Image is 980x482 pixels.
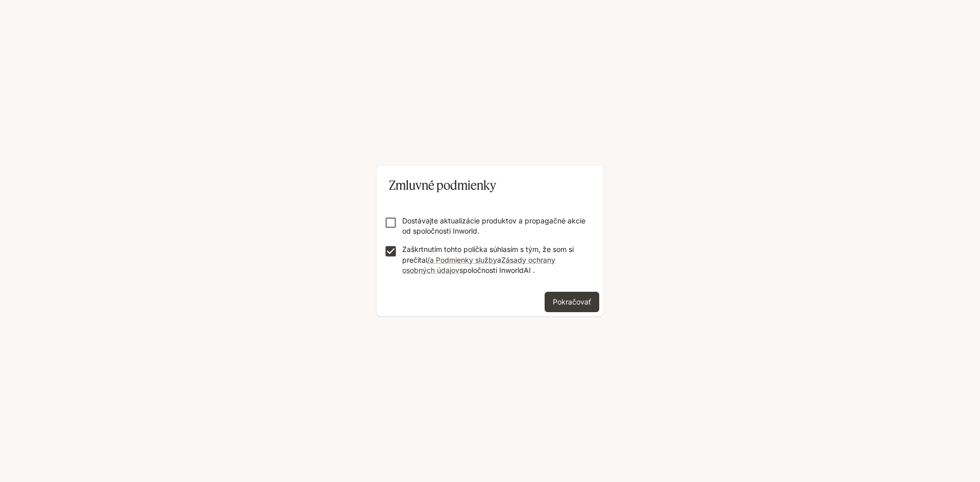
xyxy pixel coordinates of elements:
font: spoločnosti InworldAI . [459,266,535,274]
font: Pokračovať [553,297,591,306]
font: Dostávajte aktualizácie produktov a propagačné akcie od spoločnosti Inworld. [402,216,585,235]
a: Zásady ochrany osobných údajov [402,256,555,274]
a: /a Podmienky služby [427,256,497,264]
font: Zmluvné podmienky [389,177,496,193]
button: Pokračovať [545,292,599,312]
font: a [497,256,501,264]
font: Zaškrtnutím tohto políčka súhlasím s tým, že som si prečítal [402,245,574,264]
